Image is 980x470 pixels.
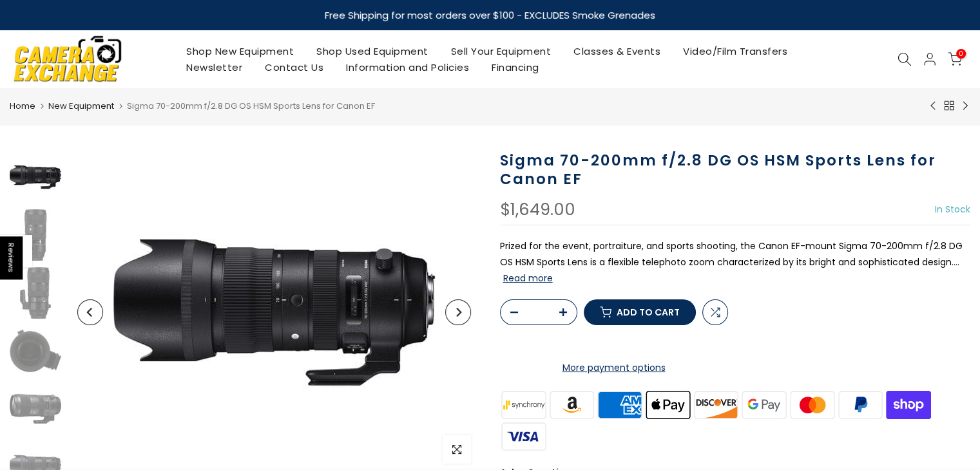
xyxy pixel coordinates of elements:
[10,325,61,377] img: Sigma 70-200mm f/2.8 DG OS HSM Sports Lens for Canon EF Lenses - Small Format - Canon EOS Mount L...
[584,299,696,325] button: Add to cart
[10,383,61,435] img: Sigma 70-200mm f/2.8 DG OS HSM Sports Lens for Canon EF Lenses Small Format - Canon EOS Mount Len...
[885,389,933,420] img: shopify pay
[836,389,885,420] img: paypal
[500,360,728,376] a: More payment options
[445,299,471,325] button: Next
[10,267,61,319] img: Sigma 70-200mm f/2.8 DG OS HSM Sports Lens for Canon EF Lenses - Small Format - Canon EOS Mount L...
[335,59,481,75] a: Information and Policies
[77,299,103,325] button: Previous
[935,203,970,216] span: In Stock
[500,151,971,189] h1: Sigma 70-200mm f/2.8 DG OS HSM Sports Lens for Canon EF
[500,238,971,287] p: Prized for the event, portraiture, and sports shooting, the Canon EF-mount Sigma 70-200mm f/2.8 D...
[10,151,61,203] img: Sigma 70-200mm f/2.8 DG OS HSM Sports Lens for Canon EF Lenses - Small Format - Canon EOS Mount L...
[562,43,672,59] a: Classes & Events
[10,100,35,113] a: Home
[672,43,799,59] a: Video/Film Transfers
[644,389,692,420] img: apple pay
[175,59,254,75] a: Newsletter
[305,43,440,59] a: Shop Used Equipment
[503,272,553,284] button: Read more
[500,420,548,452] img: visa
[481,59,551,75] a: Financing
[617,308,680,317] span: Add to cart
[439,43,562,59] a: Sell Your Equipment
[948,52,962,66] a: 0
[127,100,375,112] span: Sigma 70-200mm f/2.8 DG OS HSM Sports Lens for Canon EF
[48,100,114,113] a: New Equipment
[10,209,61,261] img: Sigma 70-200mm f/2.8 DG OS HSM Sports Lens for Canon EF Lenses - Small Format - Canon EOS Mount L...
[500,202,575,218] div: $1,649.00
[500,389,548,420] img: synchrony
[788,389,836,420] img: master
[325,8,655,22] strong: Free Shipping for most orders over $100 - EXCLUDES Smoke Grenades
[548,389,596,420] img: amazon payments
[596,389,644,420] img: american express
[740,389,789,420] img: google pay
[956,49,966,59] span: 0
[254,59,335,75] a: Contact Us
[692,389,740,420] img: discover
[175,43,305,59] a: Shop New Equipment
